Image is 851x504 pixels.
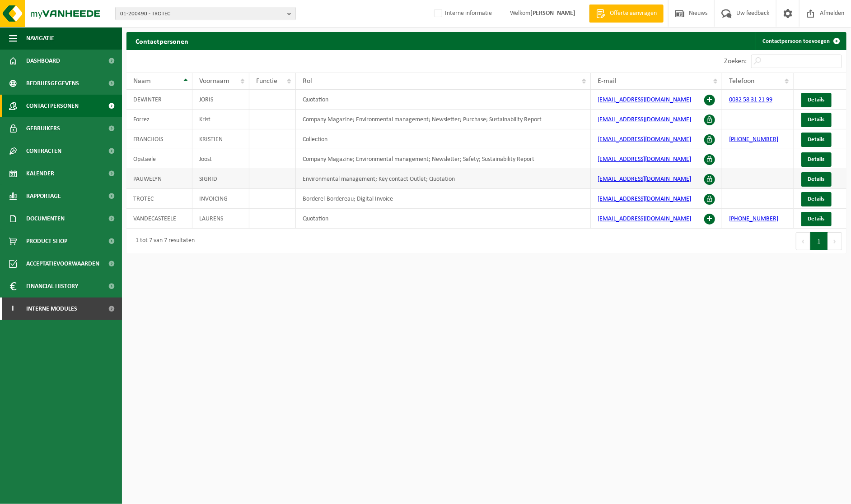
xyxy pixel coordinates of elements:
[598,96,691,103] a: [EMAIL_ADDRESS][DOMAIN_NAME]
[729,136,778,143] a: [PHONE_NUMBER]
[126,209,192,229] td: VANDECASTEELE
[801,152,832,167] a: Details
[120,7,284,21] span: 01-200490 - TROTEC
[796,232,810,250] button: Previous
[808,97,825,103] span: Details
[808,117,825,123] span: Details
[256,78,277,85] span: Functie
[26,140,61,162] span: Contracten
[598,78,617,85] span: E-mail
[808,176,825,182] span: Details
[801,113,832,127] a: Details
[9,298,17,320] span: I
[724,58,747,65] label: Zoeken:
[26,162,54,185] span: Kalender
[26,298,77,320] span: Interne modules
[26,50,60,72] span: Dashboard
[115,7,296,20] button: 01-200490 - TROTEC
[296,209,591,229] td: Quotation
[729,215,778,222] a: [PHONE_NUMBER]
[26,117,60,140] span: Gebruikers
[598,116,691,123] a: [EMAIL_ADDRESS][DOMAIN_NAME]
[296,129,591,149] td: Collection
[729,78,754,85] span: Telefoon
[26,72,79,95] span: Bedrijfsgegevens
[598,176,691,183] a: [EMAIL_ADDRESS][DOMAIN_NAME]
[131,233,195,249] div: 1 tot 7 van 7 resultaten
[199,78,229,85] span: Voornaam
[133,78,151,85] span: Naam
[26,95,79,117] span: Contactpersonen
[598,156,691,163] a: [EMAIL_ADDRESS][DOMAIN_NAME]
[303,78,312,85] span: Rol
[530,10,575,17] strong: [PERSON_NAME]
[26,207,65,230] span: Documenten
[296,149,591,169] td: Company Magazine; Environmental management; Newsletter; Safety; Sustainability Report
[296,189,591,209] td: Borderel-Bordereau; Digital Invoice
[808,156,825,162] span: Details
[126,110,192,129] td: Forrez
[126,90,192,110] td: DEWINTER
[26,252,99,275] span: Acceptatievoorwaarden
[192,129,249,149] td: KRISTIEN
[192,149,249,169] td: Joost
[26,275,78,298] span: Financial History
[808,216,825,222] span: Details
[192,90,249,110] td: JORIS
[432,7,492,20] label: Interne informatie
[801,133,832,147] a: Details
[126,149,192,169] td: Opstaele
[808,196,825,202] span: Details
[296,90,591,110] td: Quotation
[26,230,67,252] span: Product Shop
[192,169,249,189] td: SIGRID
[755,32,846,50] a: Contactpersoon toevoegen
[589,5,664,23] a: Offerte aanvragen
[729,96,772,103] a: 0032 58 31 21 99
[598,215,691,222] a: [EMAIL_ADDRESS][DOMAIN_NAME]
[192,189,249,209] td: INVOICING
[192,209,249,229] td: LAURENS
[192,110,249,129] td: Krist
[808,137,825,142] span: Details
[26,27,54,50] span: Navigatie
[126,189,192,209] td: TROTEC
[828,232,842,250] button: Next
[598,136,691,143] a: [EMAIL_ADDRESS][DOMAIN_NAME]
[810,232,828,250] button: 1
[598,196,691,202] a: [EMAIL_ADDRESS][DOMAIN_NAME]
[26,185,61,207] span: Rapportage
[608,9,659,18] span: Offerte aanvragen
[801,172,832,187] a: Details
[801,212,832,226] a: Details
[801,192,832,206] a: Details
[296,169,591,189] td: Environmental management; Key contact Outlet; Quotation
[126,129,192,149] td: FRANCHOIS
[296,110,591,129] td: Company Magazine; Environmental management; Newsletter; Purchase; Sustainability Report
[126,169,192,189] td: PAUWELYN
[801,93,832,107] a: Details
[126,32,197,50] h2: Contactpersonen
